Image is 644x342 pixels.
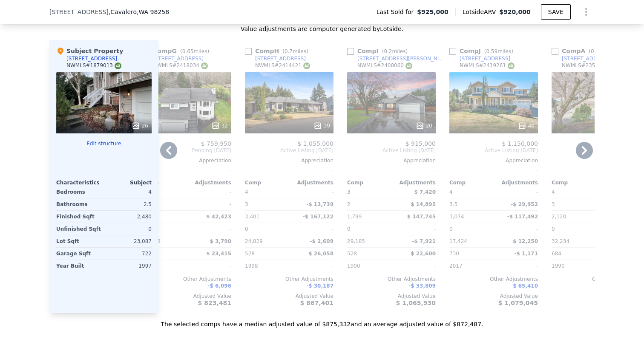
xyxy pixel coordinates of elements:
div: 2017 [449,260,492,272]
div: [STREET_ADDRESS][PERSON_NAME] [357,55,446,62]
span: $ 1,065,930 [396,300,436,306]
div: NWMLS # 1879013 [66,62,121,69]
span: $ 26,058 [308,251,333,257]
span: , Cavalero [109,8,169,16]
div: - [393,223,436,235]
div: 722 [106,248,152,260]
span: 528 [347,251,357,257]
span: $ 915,000 [405,140,436,147]
div: - [189,260,231,272]
button: Show Options [578,3,595,20]
span: $ 1,150,000 [502,140,538,147]
span: -$ 167,122 [303,214,333,220]
div: Adjustments [494,179,538,186]
div: - [347,164,436,176]
div: Year Built [56,260,102,272]
div: Lot Sqft [56,235,102,247]
span: [STREET_ADDRESS] [49,8,109,16]
span: 0 [245,226,248,232]
span: -$ 117,492 [507,214,538,220]
span: , WA 98258 [137,8,169,15]
span: 32,234 [552,238,569,244]
span: $ 7,420 [414,189,436,195]
div: 26 [132,122,148,130]
a: [STREET_ADDRESS] [449,55,510,62]
div: 2,480 [106,211,152,223]
div: [STREET_ADDRESS] [66,55,117,62]
div: Subject [104,179,152,186]
div: Comp [449,179,494,186]
div: 23,087 [106,235,152,247]
div: Subject Property [56,47,123,55]
span: $ 867,401 [300,300,333,306]
span: 730 [449,251,459,257]
span: -$ 1,171 [515,251,538,257]
div: Comp G [143,47,213,55]
div: Comp H [245,47,312,55]
a: [STREET_ADDRESS] [143,55,204,62]
span: 0.65 [182,48,194,54]
div: Other Adjustments [245,276,333,283]
div: Adjusted Value [552,293,640,300]
img: NWMLS Logo [201,62,208,69]
span: Active Listing [DATE] [449,147,538,154]
img: NWMLS Logo [303,62,310,69]
span: ( miles) [481,48,517,54]
div: Bathrooms [56,198,102,210]
div: Comp [245,179,289,186]
div: 3.5 [449,198,492,210]
span: Last Sold for [377,8,417,16]
span: $ 823,481 [198,300,231,306]
div: Garage Sqft [56,248,102,260]
button: Edit structure [56,140,152,147]
div: 1997 [106,260,152,272]
div: [STREET_ADDRESS] [255,55,306,62]
a: [STREET_ADDRESS] [245,55,306,62]
div: Appreciation [449,157,538,164]
div: 39 [313,122,330,130]
span: 0.17 [591,48,602,54]
div: Adjustments [289,179,333,186]
span: 0.2 [384,48,392,54]
span: 1,799 [347,214,362,220]
span: $ 1,079,045 [498,300,538,306]
div: Characteristics [56,179,104,186]
span: ( miles) [585,48,621,54]
div: - [495,260,538,272]
span: -$ 6,096 [208,283,231,289]
div: Comp [143,179,187,186]
div: Appreciation [552,157,640,164]
span: 17,424 [449,238,467,244]
div: Unfinished Sqft [56,223,102,235]
span: 4 [245,189,248,195]
span: 4 [449,189,453,195]
span: ( miles) [177,48,213,54]
div: - [291,223,333,235]
span: 3 [347,189,351,195]
span: 0 [347,226,351,232]
span: 24,829 [245,238,263,244]
a: [STREET_ADDRESS][PERSON_NAME] [347,55,446,62]
span: 3,401 [245,214,259,220]
div: NWMLS # 2408060 [357,62,412,69]
div: Value adjustments are computer generated by Lotside . [49,25,595,33]
span: Active Listing [DATE] [245,147,333,154]
div: Finished Sqft [56,211,102,223]
img: NWMLS Logo [508,62,515,69]
div: Comp I [347,47,411,55]
span: Pending [DATE] [143,147,231,154]
span: $ 65,410 [513,283,538,289]
div: - [189,186,231,198]
span: $ 14,895 [411,201,436,207]
div: 1990 [347,260,390,272]
span: -$ 33,809 [408,283,436,289]
div: Bedrooms [56,186,102,198]
span: -$ 7,921 [412,238,436,244]
span: -$ 13,739 [306,201,333,207]
div: Other Adjustments [347,276,436,283]
div: 1993 [143,260,185,272]
div: Adjustments [391,179,436,186]
span: $925,000 [417,8,448,16]
button: SAVE [541,4,571,20]
div: - [393,260,436,272]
